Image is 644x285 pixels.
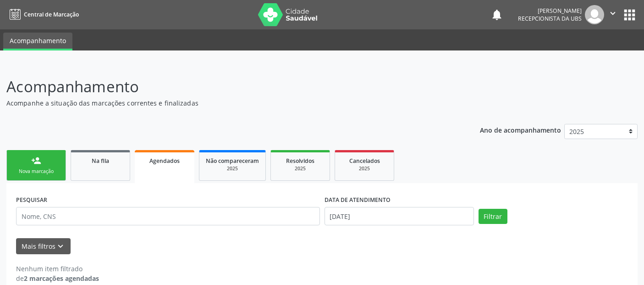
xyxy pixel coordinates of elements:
p: Acompanhamento [6,75,448,98]
div: [PERSON_NAME] [518,7,582,15]
button:  [604,5,622,24]
img: img [585,5,604,24]
div: Nova marcação [13,168,59,175]
span: Resolvidos [286,157,314,165]
a: Acompanhamento [3,33,72,50]
button: notifications [490,8,503,21]
a: Central de Marcação [6,7,79,22]
i:  [608,8,618,18]
p: Acompanhe a situação das marcações correntes e finalizadas [6,98,448,108]
label: DATA DE ATENDIMENTO [325,193,391,207]
div: 2025 [341,165,387,172]
span: Recepcionista da UBS [518,15,582,22]
span: Cancelados [349,157,380,165]
span: Na fila [92,157,109,165]
button: Mais filtroskeyboard_arrow_down [16,238,71,254]
button: apps [622,7,638,23]
span: Agendados [149,157,180,165]
input: Nome, CNS [16,207,320,225]
div: person_add [31,156,41,166]
span: Não compareceram [206,157,259,165]
p: Ano de acompanhamento [480,124,561,135]
div: de [16,274,99,283]
div: 2025 [206,165,259,172]
div: Nenhum item filtrado [16,264,99,274]
span: Central de Marcação [24,11,79,18]
input: Selecione um intervalo [325,207,474,225]
strong: 2 marcações agendadas [24,274,99,283]
i: keyboard_arrow_down [55,241,66,251]
label: PESQUISAR [16,193,47,207]
div: 2025 [277,165,323,172]
button: Filtrar [479,209,507,224]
